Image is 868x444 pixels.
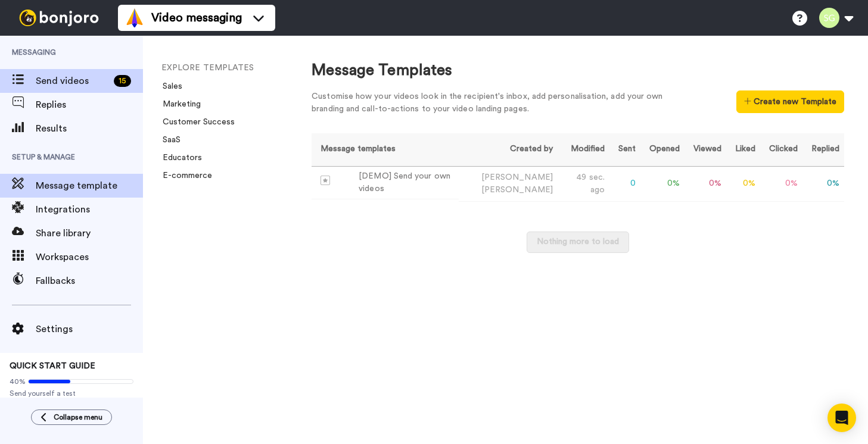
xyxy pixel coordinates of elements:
[312,60,844,82] div: Message Templates
[155,82,182,90] a: Sales
[640,166,685,201] td: 0 %
[760,133,802,166] th: Clicked
[155,118,235,126] a: Customer Success
[151,10,242,26] span: Video messaging
[54,412,102,422] span: Collapse menu
[609,133,640,166] th: Sent
[36,250,143,264] span: Workspaces
[36,74,109,88] span: Send videos
[459,133,558,166] th: Created by
[459,166,558,201] td: [PERSON_NAME]
[36,274,143,288] span: Fallbacks
[36,226,143,240] span: Share library
[14,10,104,26] img: bj-logo-header-white.svg
[726,133,760,166] th: Liked
[10,362,95,370] span: QUICK START GUIDE
[36,202,143,217] span: Integrations
[36,98,143,112] span: Replies
[736,90,844,113] button: Create new Template
[685,166,726,201] td: 0 %
[155,136,181,144] a: SaaS
[527,232,629,253] button: Nothing more to load
[155,171,212,180] a: E-commerce
[802,133,844,166] th: Replied
[685,133,726,166] th: Viewed
[155,154,202,162] a: Educators
[36,322,143,336] span: Settings
[36,121,143,136] span: Results
[125,8,144,27] img: vm-color.svg
[312,90,681,115] div: Customise how your videos look in the recipient's inbox, add personalisation, add your own brandi...
[10,377,26,386] span: 40%
[640,133,685,166] th: Opened
[609,166,640,201] td: 0
[481,186,553,194] span: [PERSON_NAME]
[321,176,330,185] img: demo-template.svg
[36,179,143,193] span: Message template
[155,100,201,108] a: Marketing
[312,133,459,166] th: Message templates
[31,409,112,425] button: Collapse menu
[10,389,133,398] span: Send yourself a test
[359,170,454,195] div: [DEMO] Send your own videos
[558,133,609,166] th: Modified
[558,166,609,201] td: 49 sec. ago
[114,75,131,87] div: 15
[726,166,760,201] td: 0 %
[760,166,802,201] td: 0 %
[827,404,856,432] div: Open Intercom Messenger
[802,166,844,201] td: 0 %
[161,62,322,74] li: EXPLORE TEMPLATES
